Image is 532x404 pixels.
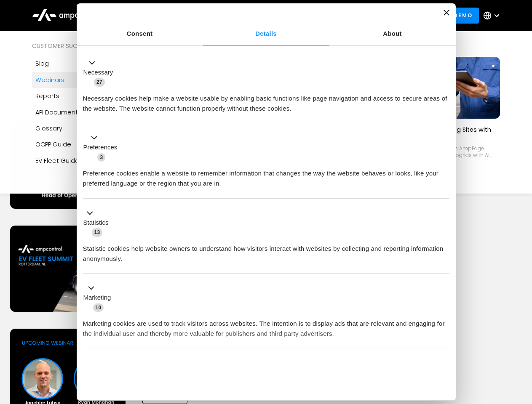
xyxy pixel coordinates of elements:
label: Necessary [83,68,113,77]
label: Preferences [83,143,118,152]
div: Glossary [35,124,62,133]
span: 13 [92,228,103,237]
div: Statistic cookies help website owners to understand how visitors interact with websites by collec... [83,237,449,264]
label: Statistics [83,218,109,228]
div: Customer success [32,41,136,50]
span: 27 [94,78,105,86]
span: 3 [97,153,105,162]
a: Consent [77,22,203,45]
button: Close banner [444,10,449,16]
span: 2 [139,359,147,368]
div: API Documentation [35,108,94,117]
a: OCPP Guide [32,136,136,152]
button: Unclassified (2) [83,358,152,369]
button: Necessary (27) [83,58,118,87]
label: Marketing [83,293,111,303]
button: Statistics (13) [83,208,114,237]
a: Blog [32,56,136,72]
a: Reports [32,88,136,104]
a: Glossary [32,120,136,136]
div: EV Fleet Guide [35,156,79,165]
a: Details [203,22,329,45]
div: Preference cookies enable a website to remember information that changes the way the website beha... [83,162,449,189]
div: Reports [35,91,59,101]
div: Blog [35,59,49,68]
span: 10 [93,303,104,312]
button: Marketing (10) [83,283,116,313]
div: OCPP Guide [35,140,71,149]
div: Necessary cookies help make a website usable by enabling basic functions like page navigation and... [83,87,449,114]
a: API Documentation [32,104,136,120]
a: About [329,22,456,45]
div: Webinars [35,75,64,85]
a: EV Fleet Guide [32,153,136,169]
button: Okay [328,369,449,394]
div: Marketing cookies are used to track visitors across websites. The intention is to display ads tha... [83,312,449,339]
button: Preferences (3) [83,133,123,162]
a: Webinars [32,72,136,88]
